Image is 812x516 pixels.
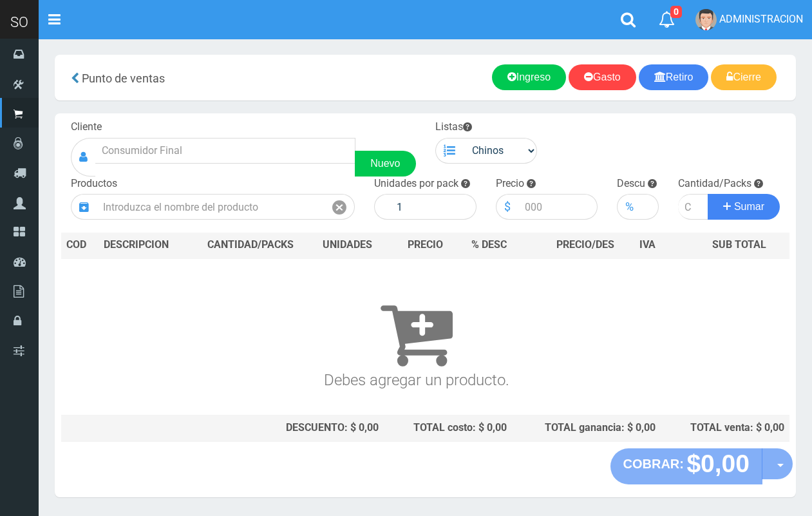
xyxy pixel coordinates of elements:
[641,194,658,220] input: 000
[82,72,165,85] span: Punto de ventas
[639,64,709,90] a: Retiro
[191,233,310,258] th: CANTIDAD/PACKS
[708,194,780,220] button: Sumar
[496,177,524,191] label: Precio
[556,238,614,251] span: PRECIO/DES
[623,457,684,471] strong: COBRAR:
[122,238,169,251] span: CRIPCION
[695,9,717,30] img: User Image
[71,120,102,135] label: Cliente
[471,238,507,251] span: % DESC
[355,151,415,177] a: Nuevo
[408,238,443,253] span: PRECIO
[99,233,191,258] th: DES
[374,177,458,191] label: Unidades por pack
[518,194,598,220] input: 000
[712,238,766,253] span: SUB TOTAL
[196,421,379,435] div: DESCUENTO: $ 0,00
[71,177,117,191] label: Productos
[435,120,472,135] label: Listas
[719,13,803,25] span: ADMINISTRACION
[390,194,477,220] input: 1
[61,233,99,258] th: COD
[66,277,766,388] h3: Debes agregar un producto.
[95,138,355,164] input: Consumidor Final
[517,421,656,435] div: TOTAL ganancia: $ 0,00
[569,64,636,90] a: Gasto
[97,194,325,220] input: Introduzca el nombre del producto
[734,201,764,212] span: Sumar
[310,233,384,258] th: UNIDADES
[666,421,784,435] div: TOTAL venta: $ 0,00
[610,448,763,484] button: COBRAR: $0,00
[639,238,656,251] span: IVA
[678,194,709,220] input: Cantidad
[617,177,645,191] label: Descu
[389,421,506,435] div: TOTAL costo: $ 0,00
[617,194,641,220] div: %
[686,450,750,477] strong: $0,00
[711,64,777,90] a: Cierre
[492,64,566,90] a: Ingreso
[670,6,682,18] span: 0
[496,194,518,220] div: $
[678,177,751,191] label: Cantidad/Packs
